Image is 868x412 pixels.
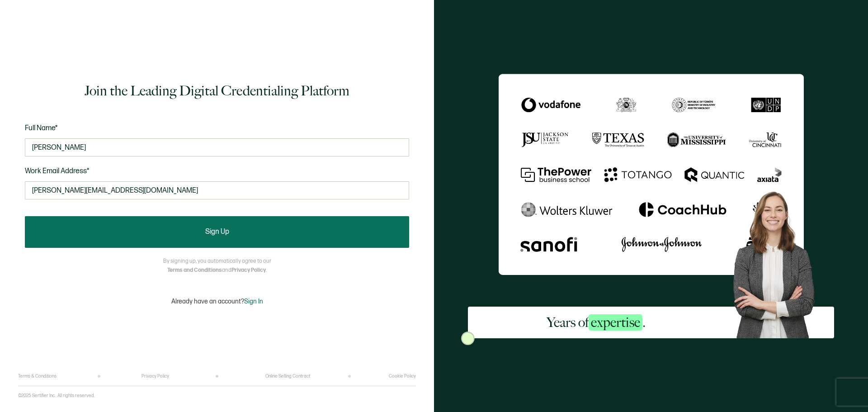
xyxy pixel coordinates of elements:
img: Sertifier Signup - Years of <span class="strong-h">expertise</span>. [499,74,804,275]
input: Jane Doe [25,138,409,156]
h1: Join the Leading Digital Credentialing Platform [85,82,349,100]
h2: Years of . [547,313,646,331]
span: Sign Up [205,228,229,236]
p: ©2025 Sertifier Inc.. All rights reserved. [18,393,95,398]
a: Cookie Policy [389,374,416,379]
button: Sign Up [25,216,409,248]
a: Privacy Policy [142,374,169,379]
span: Full Name* [25,124,58,133]
a: Terms & Conditions [18,374,57,379]
p: Already have an account? [171,298,263,305]
p: By signing up, you automatically agree to our and . [163,257,271,275]
img: Sertifier Signup - Years of <span class="strong-h">expertise</span>. Hero [724,184,834,338]
img: Sertifier Signup [461,331,475,345]
span: Work Email Address* [25,167,90,175]
span: expertise [589,314,642,331]
span: Sign In [244,298,263,305]
a: Privacy Policy [231,267,266,274]
a: Online Selling Contract [265,374,310,379]
iframe: Chat Widget [717,310,868,412]
input: Enter your work email address [25,181,409,199]
a: Terms and Conditions [167,267,222,274]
